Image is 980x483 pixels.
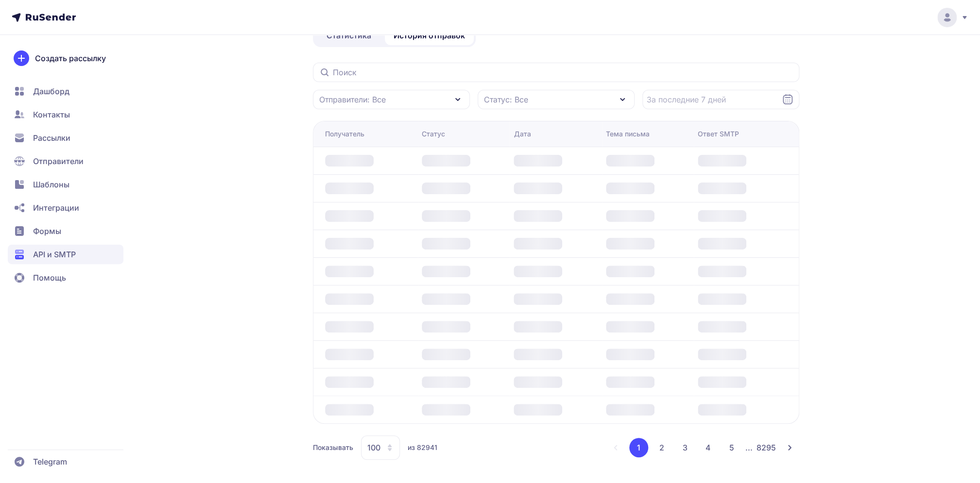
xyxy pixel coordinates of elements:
[35,52,106,64] span: Создать рассылку
[745,443,753,452] span: ...
[325,129,364,139] div: Получатель
[33,132,70,144] span: Рассылки
[514,129,531,139] div: Дата
[699,438,718,457] button: 4
[394,30,465,41] span: История отправок
[327,30,371,41] span: Статистика
[313,63,799,82] input: Поиск
[8,452,123,471] a: Telegram
[606,129,650,139] div: Тема письма
[319,94,386,105] span: Отправители: Все
[33,85,69,97] span: Дашборд
[698,129,739,139] div: Ответ SMTP
[484,94,528,105] span: Статус: Все
[313,443,353,452] span: Показывать
[652,438,671,457] button: 2
[385,26,474,45] a: История отправок
[408,443,437,452] span: из 82941
[33,179,69,190] span: Шаблоны
[367,442,380,453] span: 100
[33,225,61,237] span: Формы
[315,26,383,45] a: Статистика
[33,109,70,120] span: Контакты
[33,155,84,167] span: Отправители
[642,90,799,109] input: Datepicker input
[33,272,66,283] span: Помощь
[756,438,776,457] button: 8295
[422,129,445,139] div: Статус
[33,202,79,214] span: Интеграции
[629,438,648,457] button: 1
[33,456,67,467] span: Telegram
[722,438,741,457] button: 5
[675,438,695,457] button: 3
[33,249,76,260] span: API и SMTP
